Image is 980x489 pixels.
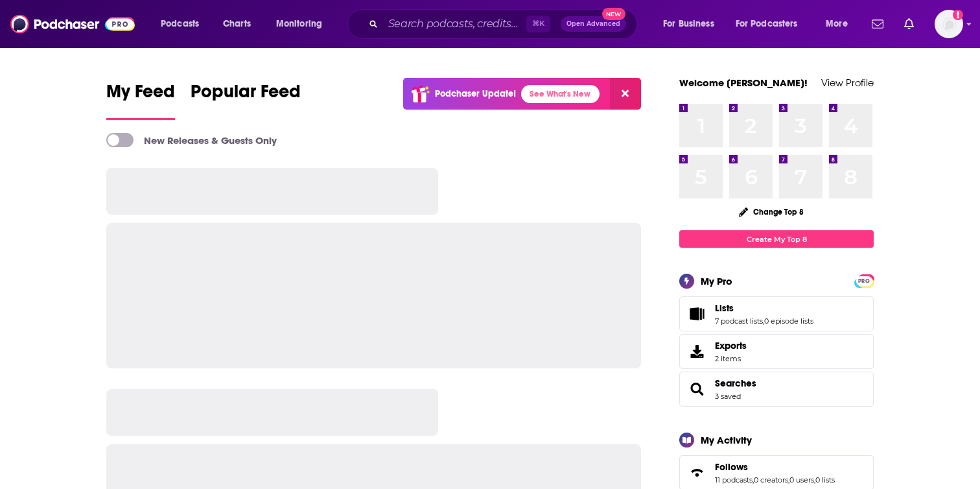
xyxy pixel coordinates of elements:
button: open menu [817,14,864,34]
span: Searches [679,372,874,407]
span: , [788,475,789,484]
a: Popular Feed [191,80,301,120]
a: Show notifications dropdown [899,13,919,35]
span: Follows [715,461,748,473]
a: New Releases & Guests Only [106,133,277,147]
a: Show notifications dropdown [867,13,889,35]
span: Lists [679,296,874,331]
a: Welcome [PERSON_NAME]! [679,77,808,89]
button: Show profile menu [935,10,963,38]
span: Popular Feed [191,80,301,110]
span: Monitoring [276,15,322,33]
span: Open Advanced [566,21,620,27]
button: open menu [152,14,216,34]
a: Charts [215,14,259,34]
button: open menu [267,14,339,34]
span: , [763,316,764,326]
button: open menu [727,14,817,34]
a: Lists [715,302,813,314]
span: Exports [715,340,747,352]
a: PRO [856,276,872,285]
a: Searches [684,380,710,398]
a: Follows [684,464,710,482]
a: Create My Top 8 [679,230,874,248]
span: Lists [715,302,734,314]
span: For Business [663,15,714,33]
a: Searches [715,377,756,389]
span: , [814,475,815,484]
button: open menu [654,14,730,34]
span: Podcasts [161,15,199,33]
span: New [602,8,625,20]
button: Change Top 8 [731,204,811,220]
a: See What's New [521,85,600,103]
div: My Pro [701,275,732,287]
input: Search podcasts, credits, & more... [383,14,526,34]
a: Follows [715,461,835,473]
span: ⌘ K [526,16,550,32]
span: Exports [684,342,710,361]
span: More [826,15,848,33]
svg: Add a profile image [953,10,963,20]
div: My Activity [701,434,752,446]
span: For Podcasters [736,15,798,33]
div: Search podcasts, credits, & more... [360,9,649,39]
a: 0 creators [754,475,788,484]
img: Podchaser - Follow, Share and Rate Podcasts [10,12,135,36]
a: 7 podcast lists [715,316,763,326]
a: View Profile [821,77,874,89]
a: 0 lists [815,475,835,484]
a: 3 saved [715,392,741,401]
a: 11 podcasts [715,475,752,484]
span: PRO [856,276,872,286]
a: My Feed [106,80,175,120]
span: Charts [223,15,251,33]
a: 0 episode lists [764,316,813,326]
p: Podchaser Update! [435,88,516,99]
span: , [752,475,754,484]
a: 0 users [789,475,814,484]
span: Logged in as lrandall [935,10,963,38]
span: 2 items [715,354,747,363]
img: User Profile [935,10,963,38]
button: Open AdvancedNew [561,16,626,32]
span: My Feed [106,80,175,110]
a: Lists [684,305,710,323]
a: Exports [679,334,874,369]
